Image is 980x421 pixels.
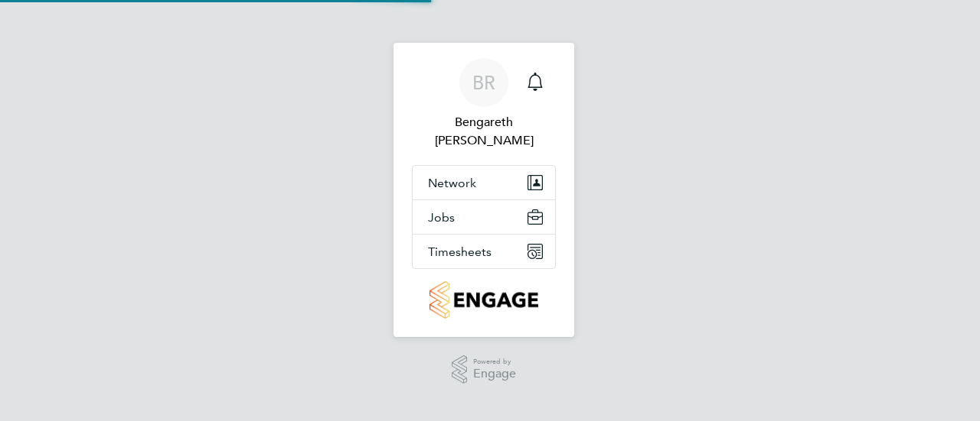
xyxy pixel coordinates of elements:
span: Powered by [473,355,516,368]
a: Go to home page [412,281,556,319]
button: Timesheets [413,235,555,268]
nav: Main navigation [394,43,574,337]
button: Jobs [413,200,555,234]
img: countryside-properties-logo-retina.png [430,281,537,319]
span: Bengareth Roff [412,113,556,150]
span: Network [428,176,476,190]
span: Jobs [428,210,455,225]
a: BRBengareth [PERSON_NAME] [412,58,556,150]
a: Powered byEngage [452,355,517,384]
span: Timesheets [428,245,492,259]
span: Engage [473,368,516,381]
button: Network [413,166,555,199]
span: BR [472,73,495,92]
